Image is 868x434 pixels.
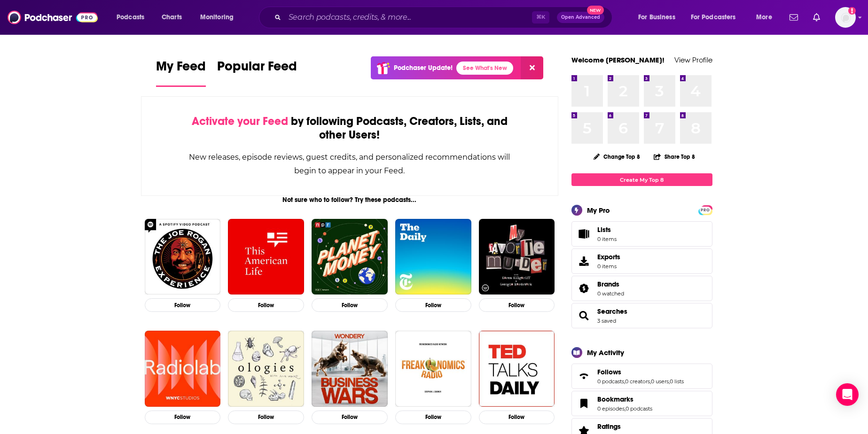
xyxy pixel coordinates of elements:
[575,309,594,322] a: Searches
[597,253,620,261] span: Exports
[110,10,156,25] button: open menu
[597,236,617,242] span: 0 items
[653,147,696,166] button: Share Top 8
[836,383,859,406] div: Open Intercom Messenger
[156,58,206,80] span: My Feed
[571,55,665,64] a: Welcome [PERSON_NAME]!
[268,7,621,28] div: Search podcasts, credits, & more...
[312,331,388,407] img: Business Wars
[750,10,784,25] button: open menu
[597,225,611,234] span: Lists
[685,10,750,25] button: open menu
[597,378,624,385] a: 0 podcasts
[597,290,624,297] a: 0 watched
[285,10,532,25] input: Search podcasts, credits, & more...
[395,219,471,295] img: The Daily
[571,364,712,389] span: Follows
[217,58,297,80] span: Popular Feed
[848,7,856,15] svg: Add a profile image
[587,348,624,357] div: My Activity
[194,10,246,25] button: open menu
[145,298,221,312] button: Follow
[650,378,651,385] span: ,
[587,206,610,215] div: My Pro
[395,411,471,424] button: Follow
[456,62,513,75] a: See What's New
[532,11,549,23] span: ⌘ K
[597,280,624,288] a: Brands
[200,11,234,24] span: Monitoring
[156,10,188,25] a: Charts
[597,318,616,324] a: 3 saved
[597,307,627,316] a: Searches
[670,378,684,385] a: 0 lists
[192,114,288,128] span: Activate your Feed
[228,298,304,312] button: Follow
[571,391,712,416] span: Bookmarks
[597,263,620,270] span: 0 items
[228,219,304,295] img: This American Life
[835,7,856,28] button: Show profile menu
[571,248,712,274] a: Exports
[835,7,856,28] span: Logged in as InkhouseWaltham
[188,150,511,178] div: New releases, episode reviews, guest credits, and personalized recommendations will begin to appe...
[571,221,712,247] a: Lists
[395,331,471,407] img: Freakonomics Radio
[575,397,594,410] a: Bookmarks
[557,12,604,23] button: Open AdvancedNew
[228,331,304,407] img: Ologies with Alie Ward
[597,395,633,403] span: Bookmarks
[479,411,555,424] button: Follow
[626,405,652,412] a: 0 podcasts
[575,255,594,268] span: Exports
[117,11,144,24] span: Podcasts
[145,219,221,295] img: The Joe Rogan Experience
[575,370,594,383] a: Follows
[597,280,619,288] span: Brands
[786,9,802,25] a: Show notifications dropdown
[156,58,206,87] a: My Feed
[228,411,304,424] button: Follow
[312,298,388,312] button: Follow
[479,298,555,312] button: Follow
[700,206,711,213] a: PRO
[674,55,712,64] a: View Profile
[217,58,297,87] a: Popular Feed
[597,368,684,376] a: Follows
[669,378,670,385] span: ,
[700,207,711,214] span: PRO
[162,11,182,24] span: Charts
[312,219,388,295] img: Planet Money
[145,331,221,407] img: Radiolab
[479,219,555,295] img: My Favorite Murder with Karen Kilgariff and Georgia Hardstark
[651,378,669,385] a: 0 users
[625,378,650,385] a: 0 creators
[575,282,594,295] a: Brands
[571,276,712,301] span: Brands
[561,15,600,20] span: Open Advanced
[597,422,652,431] a: Ratings
[587,6,604,15] span: New
[571,303,712,328] span: Searches
[312,411,388,424] button: Follow
[479,331,555,407] img: TED Talks Daily
[597,225,617,234] span: Lists
[575,227,594,240] span: Lists
[571,173,712,186] a: Create My Top 8
[597,422,621,431] span: Ratings
[638,11,675,24] span: For Business
[624,378,625,385] span: ,
[625,405,626,412] span: ,
[8,8,98,26] img: Podchaser - Follow, Share and Rate Podcasts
